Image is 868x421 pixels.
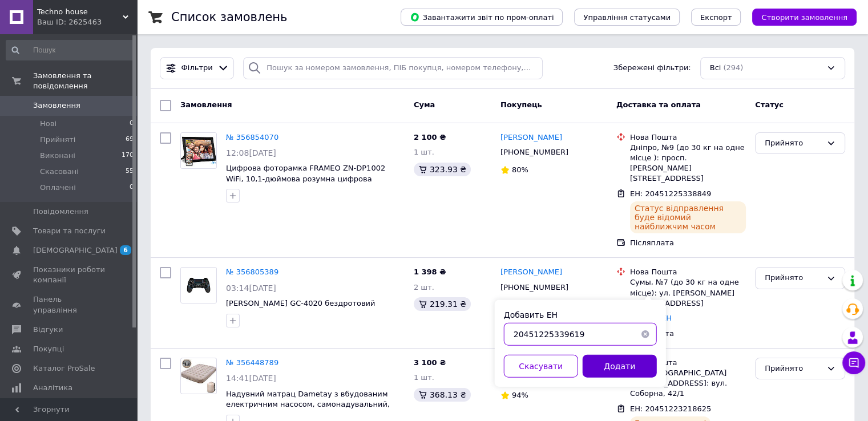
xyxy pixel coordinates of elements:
[181,63,213,74] span: Фільтри
[630,277,746,309] div: Сумы, №7 (до 30 кг на одне місце): ул. [PERSON_NAME][STREET_ADDRESS]
[583,355,657,378] button: Додати
[498,280,571,295] div: [PHONE_NUMBER]
[630,329,746,339] div: Післяплата
[171,10,287,24] h1: Список замовлень
[752,9,857,26] button: Створити замовлення
[180,267,217,303] a: Фото товару
[130,183,134,193] span: 0
[630,267,746,277] div: Нова Пошта
[710,63,721,74] span: Всі
[723,63,743,72] span: (294)
[33,226,106,236] span: Товари та послуги
[40,119,56,129] span: Нові
[755,100,784,109] span: Статус
[410,12,554,22] span: Завантажити звіт по пром-оплаті
[414,358,446,367] span: 3 100 ₴
[33,100,80,111] span: Замовлення
[40,135,75,145] span: Прийняті
[226,148,276,157] span: 12:08[DATE]
[226,374,276,383] span: 14:41[DATE]
[40,151,75,161] span: Виконані
[765,363,822,375] div: Прийнято
[180,358,217,394] a: Фото товару
[630,143,746,184] div: Дніпро, №9 (до 30 кг на одне місце ): просп. [PERSON_NAME][STREET_ADDRESS]
[761,13,847,22] span: Створити замовлення
[33,265,106,285] span: Показники роботи компанії
[414,163,471,176] div: 323.93 ₴
[574,9,680,26] button: Управління статусами
[33,245,118,256] span: [DEMOGRAPHIC_DATA]
[33,71,137,91] span: Замовлення та повідомлення
[126,135,134,145] span: 69
[243,57,543,79] input: Пошук за номером замовлення, ПІБ покупця, номером телефону, Email, номером накладної
[504,355,578,378] button: Скасувати
[500,267,562,278] a: [PERSON_NAME]
[504,310,558,319] label: Добавить ЕН
[226,164,385,193] a: Цифрова фоторамка FRAMEO ZN-DP1002 WiFi, 10,1-дюймова розумна цифрова фоторамка
[33,325,63,335] span: Відгуки
[630,368,746,399] div: смт. [GEOGRAPHIC_DATA] ([STREET_ADDRESS]: вул. Соборна, 42/1
[498,145,571,160] div: [PHONE_NUMBER]
[226,133,278,141] a: № 356854070
[414,133,446,141] span: 2 100 ₴
[33,363,95,374] span: Каталог ProSale
[122,151,134,161] span: 170
[37,17,137,27] div: Ваш ID: 2625463
[414,283,434,292] span: 2 шт.
[40,167,79,177] span: Скасовані
[630,201,746,233] div: Статус відправлення буде відомий найближчим часом
[765,272,822,284] div: Прийнято
[40,183,76,193] span: Оплачені
[414,297,471,311] div: 219.31 ₴
[226,358,278,367] a: № 356448789
[512,391,528,399] span: 94%
[37,7,123,17] span: Techno house
[414,148,434,156] span: 1 шт.
[126,167,134,177] span: 55
[414,268,446,276] span: 1 398 ₴
[33,294,106,315] span: Панель управління
[630,132,746,143] div: Нова Пошта
[630,238,746,248] div: Післяплата
[226,284,276,293] span: 03:14[DATE]
[630,358,746,368] div: Нова Пошта
[180,100,232,109] span: Замовлення
[741,13,857,21] a: Створити замовлення
[613,63,691,74] span: Збережені фільтри:
[634,323,657,346] button: Очистить
[401,9,563,26] button: Завантажити звіт по пром-оплаті
[226,299,375,307] a: [PERSON_NAME] GC-4020 бездротовий
[414,388,471,402] div: 368.13 ₴
[181,359,216,393] img: Фото товару
[500,132,562,143] a: [PERSON_NAME]
[414,373,434,382] span: 1 шт.
[630,189,711,198] span: ЕН: 20451225338849
[616,100,701,109] span: Доставка та оплата
[700,13,732,22] span: Експорт
[33,207,88,217] span: Повідомлення
[226,390,390,419] a: Надувний матрац Dametay з вбудованим електричним насосом, самонадувальний, для 2 осіб, для кемпін...
[120,245,131,255] span: 6
[842,351,865,374] button: Чат з покупцем
[691,9,741,26] button: Експорт
[6,40,135,60] input: Пошук
[33,344,64,354] span: Покупці
[583,13,671,22] span: Управління статусами
[33,383,72,393] span: Аналітика
[765,137,822,149] div: Прийнято
[181,133,216,168] img: Фото товару
[500,100,542,109] span: Покупець
[512,165,528,174] span: 80%
[630,404,711,413] span: ЕН: 20451223218625
[180,132,217,169] a: Фото товару
[130,119,134,129] span: 0
[226,268,278,276] a: № 356805389
[181,268,216,303] img: Фото товару
[414,100,435,109] span: Cума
